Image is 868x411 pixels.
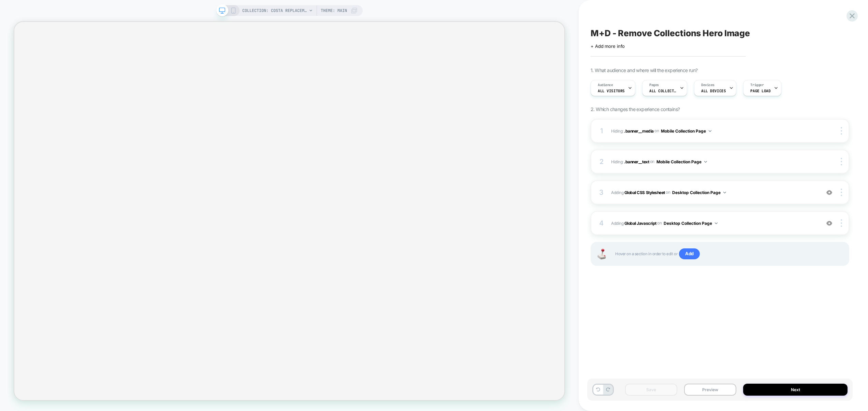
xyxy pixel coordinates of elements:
[684,384,736,396] button: Preview
[743,384,848,396] button: Next
[672,188,726,197] button: Desktop Collection Page
[661,127,711,135] button: Mobile Collection Page
[615,248,842,259] span: Hover on a section in order to edit or
[679,248,700,259] span: Add
[666,189,670,196] span: on
[611,188,817,197] span: Adding
[611,219,817,228] span: Adding
[591,106,680,112] span: 2. Which changes the experience contains?
[826,220,832,226] img: crossed eye
[595,249,608,259] img: Joystick
[841,158,842,165] img: close
[701,83,714,87] span: Devices
[624,128,653,133] span: .banner__media
[598,155,605,168] div: 2
[624,190,665,195] b: Global CSS Stylesheet
[656,157,707,166] button: Mobile Collection Page
[704,161,707,163] img: down arrow
[611,157,817,166] span: Hiding :
[841,189,842,196] img: close
[657,219,662,227] span: on
[624,220,656,225] b: Global Javascript
[598,83,613,87] span: Audience
[591,67,697,73] span: 1. What audience and where will the experience run?
[750,83,764,87] span: Trigger
[841,219,842,227] img: close
[624,159,649,164] span: .banner__text
[841,127,842,135] img: close
[598,217,605,229] div: 4
[611,127,817,135] span: Hiding :
[242,5,307,16] span: COLLECTION: Costa Replacement Lenses by Revant Optics (Category)
[650,158,654,165] span: on
[321,5,347,16] span: Theme: MAIN
[649,88,677,93] span: ALL COLLECTIONS
[598,88,625,93] span: All Visitors
[625,384,677,396] button: Save
[701,88,726,93] span: ALL DEVICES
[750,88,770,93] span: Page Load
[723,192,726,193] img: down arrow
[598,125,605,137] div: 1
[598,186,605,198] div: 3
[709,130,711,132] img: down arrow
[591,28,750,38] span: M+D - Remove Collections Hero Image
[649,83,659,87] span: Pages
[654,127,659,135] span: on
[591,43,625,49] span: + Add more info
[664,219,718,228] button: Desktop Collection Page
[826,190,832,195] img: crossed eye
[715,222,718,224] img: down arrow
